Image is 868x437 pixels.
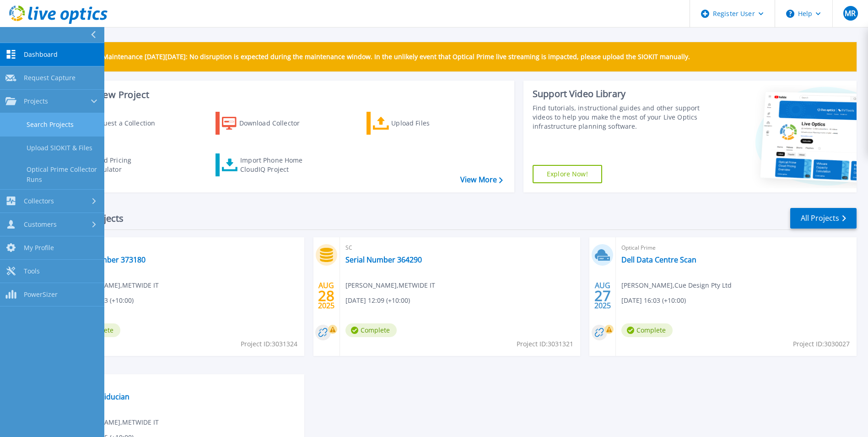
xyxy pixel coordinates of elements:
[24,290,58,299] span: PowerSizer
[345,323,397,337] span: Complete
[517,339,573,349] span: Project ID: 3031321
[69,417,159,427] span: [PERSON_NAME] , METWIDE IT
[240,156,312,174] div: Import Phone Home CloudIQ Project
[216,112,318,135] a: Download Collector
[24,244,54,252] span: My Profile
[594,292,611,300] span: 27
[621,280,732,290] span: [PERSON_NAME] , Cue Design Pty Ltd
[460,175,503,184] a: View More
[533,104,702,131] div: Find tutorials, instructional guides and other support videos to help you make the most of your L...
[391,114,464,132] div: Upload Files
[621,295,686,306] span: [DATE] 16:03 (+10:00)
[345,280,435,290] span: [PERSON_NAME] , METWIDE IT
[65,153,167,176] a: Cloud Pricing Calculator
[318,279,335,312] div: AUG 2025
[24,197,54,205] span: Collectors
[621,243,851,253] span: Optical Prime
[69,243,299,253] span: SC
[24,220,57,229] span: Customers
[367,112,469,135] a: Upload Files
[90,156,163,174] div: Cloud Pricing Calculator
[65,90,502,100] h3: Start a New Project
[345,243,575,253] span: SC
[345,255,422,264] a: Serial Number 364290
[533,88,702,100] div: Support Video Library
[594,279,611,312] div: AUG 2025
[69,255,146,264] a: Serial Number 373180
[345,295,410,306] span: [DATE] 12:09 (+10:00)
[68,53,690,60] p: Scheduled Maintenance [DATE][DATE]: No disruption is expected during the maintenance window. In t...
[24,267,40,275] span: Tools
[69,380,299,390] span: Optical Prime
[69,280,159,290] span: [PERSON_NAME] , METWIDE IT
[793,339,850,349] span: Project ID: 3030027
[24,50,58,59] span: Dashboard
[621,255,696,264] a: Dell Data Centre Scan
[241,339,297,349] span: Project ID: 3031324
[24,74,75,82] span: Request Capture
[790,208,857,229] a: All Projects
[621,323,673,337] span: Complete
[845,10,856,17] span: MR
[24,97,48,105] span: Projects
[533,165,602,183] a: Explore Now!
[239,114,313,132] div: Download Collector
[65,112,167,135] a: Request a Collection
[91,114,164,132] div: Request a Collection
[318,292,334,300] span: 28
